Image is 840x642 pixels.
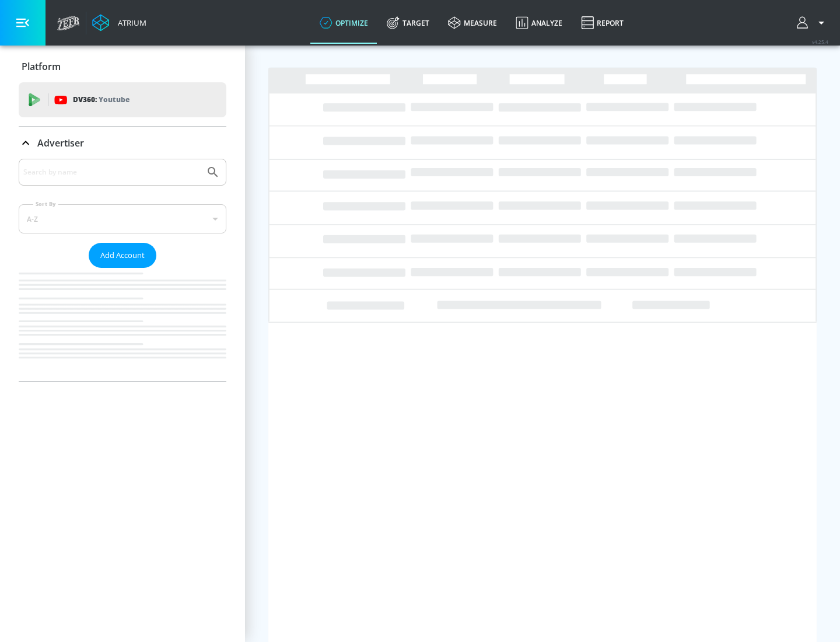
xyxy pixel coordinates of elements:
span: Add Account [100,249,145,262]
a: Report [572,2,633,44]
button: Add Account [89,243,156,268]
p: DV360: [73,93,129,106]
div: Atrium [113,18,146,28]
nav: list of Advertiser [19,268,226,381]
label: Sort By [33,200,58,208]
div: Advertiser [19,159,226,381]
a: Target [377,2,439,44]
p: Platform [22,60,61,73]
p: Youtube [99,93,129,106]
input: Search by name [23,165,200,180]
div: DV360: Youtube [19,82,226,117]
div: A-Z [19,204,226,233]
div: Platform [19,50,226,83]
a: Atrium [92,14,146,32]
span: v 4.25.4 [812,39,828,45]
a: optimize [310,2,377,44]
a: measure [439,2,506,44]
a: Analyze [506,2,572,44]
div: Advertiser [19,127,226,159]
p: Advertiser [37,137,84,149]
